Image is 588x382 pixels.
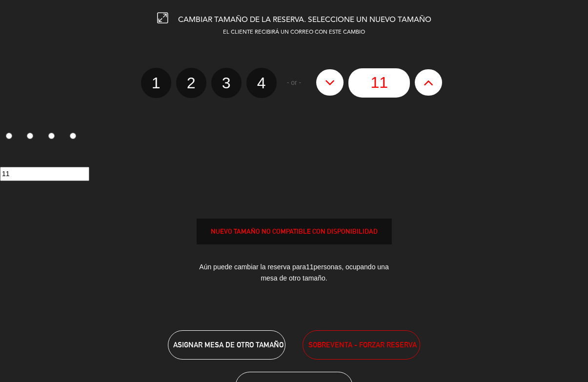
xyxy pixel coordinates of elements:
[308,339,417,350] span: SOBREVENTA - FORZAR RESERVA
[173,341,284,349] span: ASIGNAR MESA DE OTRO TAMAÑO
[168,330,285,360] button: ASIGNAR MESA DE OTRO TAMAÑO
[197,254,392,291] div: Aún puede cambiar la reserva para personas, ocupando una mesa de otro tamaño.
[178,16,431,24] span: CAMBIAR TAMAÑO DE LA RESERVA. SELECCIONE UN NUEVO TAMAÑO
[21,129,43,145] label: 2
[6,133,12,139] input: 1
[223,30,365,35] span: EL CLIENTE RECIBIRÁ UN CORREO CON ESTE CAMBIO
[303,330,420,360] button: SOBREVENTA - FORZAR RESERVA
[43,129,64,145] label: 3
[48,133,55,139] input: 3
[197,226,391,237] div: NUEVO TAMAÑO NO COMPATIBLE CON DISPONIBILIDAD
[211,68,242,98] label: 3
[141,68,171,98] label: 1
[70,133,76,139] input: 4
[246,68,277,98] label: 4
[306,263,314,271] span: 11
[287,77,302,88] span: - or -
[27,133,33,139] input: 2
[176,68,206,98] label: 2
[64,129,85,145] label: 4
